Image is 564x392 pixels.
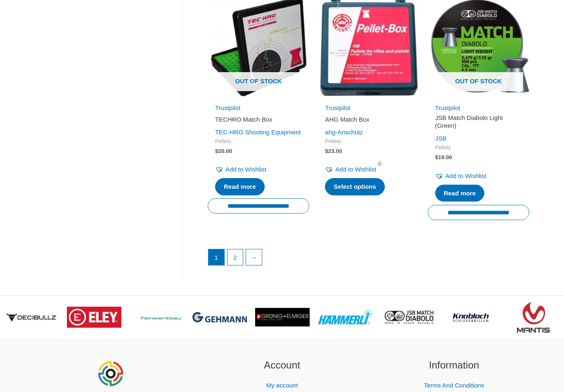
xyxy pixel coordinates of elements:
[434,72,523,91] span: Out of stock
[215,148,218,154] span: $
[435,104,460,111] a: Trustpilot
[214,72,303,91] span: Out of stock
[435,114,522,133] a: JSB Match Diabolo Light (Green)
[215,115,302,127] a: TECHRO Match Box
[325,115,412,124] h2: AHG Match Box
[215,104,240,111] a: Trustpilot
[67,307,121,328] img: brand logo
[325,148,328,154] span: $
[215,178,265,195] a: Read more about “TECHRO Match Box”
[435,170,486,182] a: Add to Wishlist
[225,166,266,173] span: Add to Wishlist
[435,114,522,130] h2: JSB Match Diabolo Light (Green)
[215,138,302,145] span: Pellets
[378,358,530,373] h2: Information
[325,129,363,136] a: ahg-Anschütz
[325,164,376,175] a: Add to Wishlist
[377,161,383,167] span: 1
[435,185,485,202] a: Read more about “JSB Match Diabolo Light (Green)”
[335,166,376,173] span: Add to Wishlist
[446,172,486,179] span: Add to Wishlist
[227,249,243,265] a: Page 2
[424,382,484,389] a: Terms And Conditions
[208,249,529,270] nav: Product Pagination
[435,154,438,160] span: $
[325,104,350,111] a: Trustpilot
[325,178,385,195] a: Select options for “AHG Match Box”
[435,144,522,151] span: Pellets
[435,135,447,142] a: JSB
[209,249,224,265] span: Page 1
[215,148,232,154] bdi: 20.00
[215,164,266,175] a: Add to Wishlist
[435,154,452,160] bdi: 19.00
[215,129,301,136] a: TEC-HRO Shooting Equipment
[215,115,302,124] h2: TECHRO Match Box
[325,148,342,154] bdi: 23.00
[266,382,298,389] a: My account
[246,249,262,265] a: →
[325,115,412,127] a: AHG Match Box
[206,358,358,373] h2: Account
[325,138,412,145] span: Pellets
